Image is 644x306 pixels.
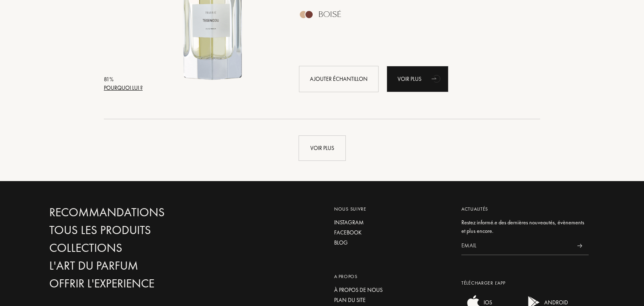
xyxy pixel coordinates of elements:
[334,286,449,294] a: À propos de nous
[334,273,449,280] div: A propos
[461,279,589,287] div: Télécharger L’app
[334,218,449,227] a: Instagram
[429,70,445,87] div: animation
[387,66,448,92] div: Voir plus
[334,238,449,247] a: Blog
[299,66,379,92] div: Ajouter échantillon
[334,205,449,213] div: Nous suivre
[293,13,528,21] a: Boisé
[461,205,589,213] div: Actualités
[49,241,223,255] a: Collections
[318,10,341,19] div: Boisé
[387,66,448,92] a: Voir plusanimation
[334,228,449,237] a: Facebook
[49,276,223,291] a: Offrir l'experience
[461,237,570,255] input: Email
[49,205,223,219] a: Recommandations
[577,244,582,248] img: news_send.svg
[104,75,143,84] div: 81 %
[299,135,346,161] div: Voir plus
[49,259,223,273] a: L'Art du Parfum
[461,218,589,235] div: Restez informé.e des dernières nouveautés, évènements et plus encore.
[49,223,223,237] a: Tous les produits
[104,84,143,92] div: Pourquoi lui ?
[334,296,449,304] a: Plan du site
